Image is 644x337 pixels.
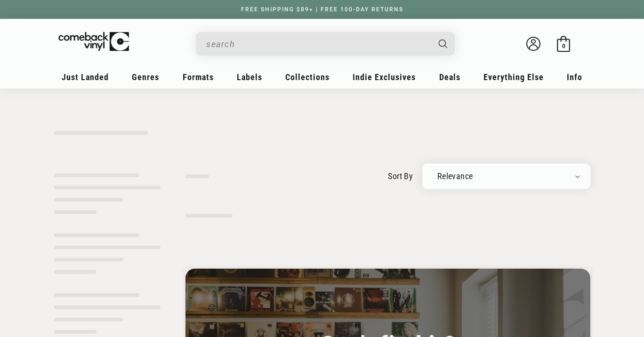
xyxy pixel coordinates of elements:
[483,72,544,82] span: Everything Else
[431,32,456,56] button: Search
[196,32,455,56] div: Search
[353,72,416,82] span: Indie Exclusives
[439,72,460,82] span: Deals
[62,72,109,82] span: Just Landed
[237,72,262,82] span: Labels
[206,34,429,54] input: search
[388,170,413,182] label: sort by
[285,72,330,82] span: Collections
[183,72,214,82] span: Formats
[562,42,565,49] span: 0
[567,72,582,82] span: Info
[232,6,413,13] a: FREE SHIPPING $89+ | FREE 100-DAY RETURNS
[132,72,159,82] span: Genres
